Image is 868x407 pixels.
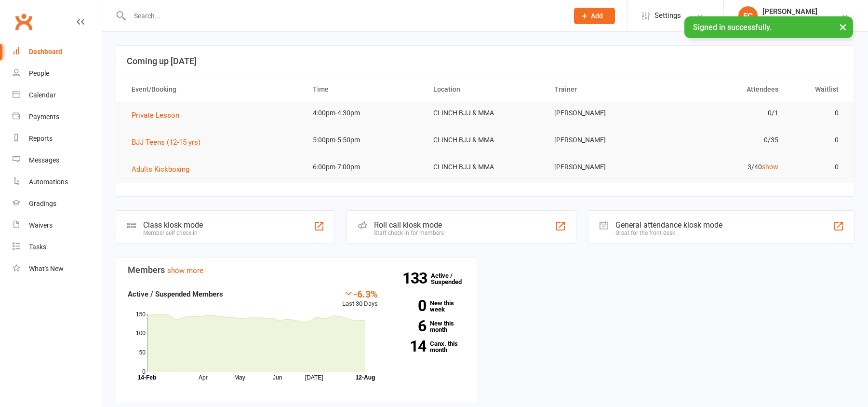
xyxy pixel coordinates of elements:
div: Class kiosk mode [143,220,203,230]
input: Search... [127,9,561,23]
strong: Active / Suspended Members [128,290,223,298]
th: Event/Booking [123,77,304,102]
a: Clubworx [12,10,36,34]
td: [PERSON_NAME] [546,129,667,151]
a: People [13,63,102,84]
div: What's New [29,265,64,272]
a: 133Active / Suspended [431,265,473,292]
div: Reports [29,135,53,142]
span: Private Lesson [132,111,179,120]
a: show [762,163,778,171]
div: Dashboard [29,48,62,55]
a: Automations [13,171,102,193]
td: CLINCH BJJ & MMA [425,129,546,151]
div: Calendar [29,91,56,99]
th: Time [304,77,425,102]
a: Gradings [13,193,102,215]
a: Reports [13,128,102,149]
div: Waivers [29,221,53,229]
strong: 133 [402,271,431,285]
a: Tasks [13,236,102,258]
div: Roll call kiosk mode [374,220,444,230]
div: Clinch Martial Arts Ltd [762,16,829,25]
a: Calendar [13,84,102,106]
h3: Coming up [DATE] [127,56,843,66]
div: Payments [29,113,59,121]
th: Attendees [666,77,787,102]
span: Add [591,12,603,20]
div: Staff check-in for members [374,230,444,236]
td: 5:00pm-5:50pm [304,129,425,151]
td: 4:00pm-4:30pm [304,102,425,124]
td: 0 [787,156,847,178]
div: Gradings [29,200,56,207]
strong: 0 [392,298,426,313]
span: Settings [654,5,681,27]
th: Trainer [546,77,667,102]
td: CLINCH BJJ & MMA [425,156,546,178]
button: Adults Kickboxing [132,163,196,175]
div: Automations [29,178,68,186]
td: [PERSON_NAME] [546,102,667,124]
div: [PERSON_NAME] [762,7,829,16]
div: Great for the front desk [615,230,722,236]
button: Add [574,8,615,24]
th: Waitlist [787,77,847,102]
button: × [834,16,852,37]
span: Adults Kickboxing [132,165,189,174]
a: 6New this month [392,320,466,333]
td: 3/40 [666,156,787,178]
div: Messages [29,156,59,164]
td: 0/35 [666,129,787,151]
a: Dashboard [13,41,102,63]
div: Member self check-in [143,230,203,236]
div: Last 30 Days [342,288,378,309]
a: What's New [13,258,102,280]
button: BJJ Teens (12-15 yrs) [132,136,207,148]
th: Location [425,77,546,102]
a: show more [167,266,203,275]
button: Private Lesson [132,109,186,121]
a: Payments [13,106,102,128]
span: Signed in successfully. [693,23,772,32]
a: Messages [13,149,102,171]
td: 0/1 [666,102,787,124]
div: Tasks [29,243,46,251]
td: CLINCH BJJ & MMA [425,102,546,124]
span: BJJ Teens (12-15 yrs) [132,138,200,147]
a: 0New this week [392,300,466,312]
a: 14Canx. this month [392,340,466,353]
a: Waivers [13,215,102,236]
td: [PERSON_NAME] [546,156,667,178]
div: -6.3% [342,288,378,299]
div: People [29,69,49,77]
td: 0 [787,129,847,151]
strong: 6 [392,319,426,333]
div: FC [738,6,758,26]
td: 0 [787,102,847,124]
td: 6:00pm-7:00pm [304,156,425,178]
strong: 14 [392,339,426,353]
div: General attendance kiosk mode [615,220,722,230]
h3: Members [128,265,466,275]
